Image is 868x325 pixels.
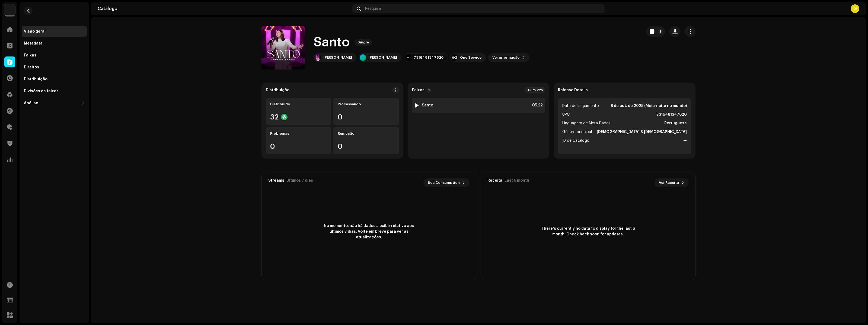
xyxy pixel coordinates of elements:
[539,226,637,237] span: There's currently no data to display for the last 6 month. Check back soon for updates.
[24,89,59,93] div: Divisões de faixas
[611,103,687,109] strong: 8 de out. de 2025 (Meia-noite no mundo)
[24,41,43,46] div: Metadata
[22,98,87,109] re-m-nav-dropdown: Análise
[266,88,289,92] div: Distribuição
[658,29,663,34] p-badge: 1
[562,137,589,144] span: ID de Catálogo
[24,101,38,105] div: Análise
[562,120,611,127] span: Linguagem de Meta-Dados
[597,129,687,135] strong: [DEMOGRAPHIC_DATA] & [DEMOGRAPHIC_DATA]
[531,102,543,109] div: 05:22
[338,131,394,136] div: Remoção
[412,88,425,92] strong: Faixas
[414,55,443,60] div: 7316481347620
[659,177,679,188] span: Ver Receita
[422,103,433,108] strong: Santo
[22,62,87,73] re-m-nav-item: Direitos
[270,131,327,136] div: Problemas
[22,86,87,97] re-m-nav-item: Divisões de faixas
[320,223,418,240] span: No momento, não há dados a exibir relativo aos últimos 7 dias. Volte em breve para ver as atualiz...
[22,74,87,85] re-m-nav-item: Distribuição
[427,88,432,93] p-badge: 1
[558,88,588,92] strong: Release Details
[315,54,321,61] img: 22f41bbf-4839-4c27-a987-1a9b1a6a4f2b
[268,178,284,183] div: Streams
[365,7,381,11] span: Pesquisa
[488,53,529,62] button: Ver informação
[323,55,352,60] div: [PERSON_NAME]
[338,102,394,106] div: Processando
[525,87,545,93] div: 05m 22s
[286,178,313,183] div: Últimos 7 dias
[562,103,599,109] span: Data de lançamento
[4,4,15,15] img: 66bce8da-2cef-42a1-a8c4-ff775820a5f9
[24,77,47,81] div: Distribuição
[270,102,327,106] div: Distribuído
[851,4,859,13] div: G
[505,178,529,183] div: Last 6 month
[656,111,687,118] strong: 7316481347620
[655,178,689,187] button: Ver Receita
[460,55,481,60] div: One Service
[646,26,665,37] button: 1
[98,7,350,11] div: Catálogo
[428,177,460,188] span: See Consumption
[423,178,470,187] button: See Consumption
[683,137,687,144] strong: —
[368,55,397,60] div: [PERSON_NAME]
[314,34,350,51] h1: Santo
[22,50,87,61] re-m-nav-item: Faixas
[24,29,46,34] div: Visão geral
[487,178,502,183] div: Receita
[24,65,39,70] div: Direitos
[24,53,36,58] div: Faixas
[22,38,87,49] re-m-nav-item: Metadata
[492,52,520,63] span: Ver informação
[354,39,372,46] span: Single
[664,120,687,127] strong: Portuguese
[562,129,592,135] span: Gênero principal
[22,26,87,37] re-m-nav-item: Visão geral
[562,111,570,118] span: UPC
